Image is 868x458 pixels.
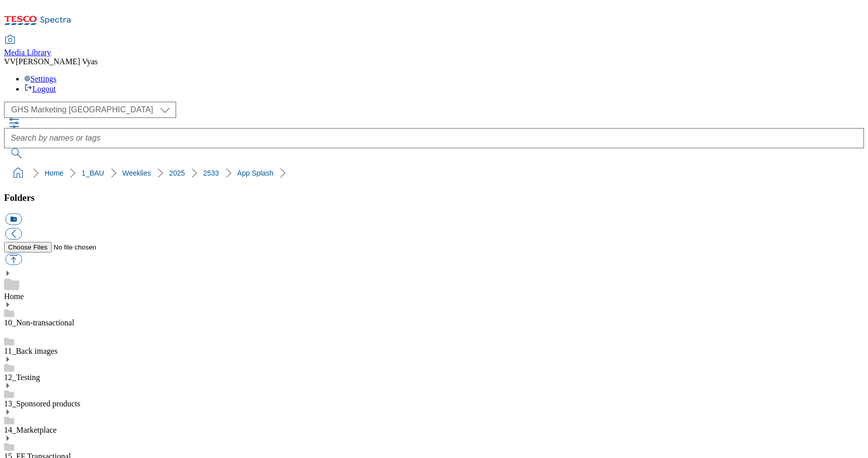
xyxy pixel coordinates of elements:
[4,292,24,301] a: Home
[237,169,274,177] a: App Splash
[16,57,98,66] span: [PERSON_NAME] Vyas
[4,36,51,57] a: Media Library
[45,169,63,177] a: Home
[24,85,56,93] a: Logout
[10,165,26,181] a: home
[4,318,74,327] a: 10_Non-transactional
[4,48,51,57] span: Media Library
[4,57,16,66] span: VV
[4,373,40,382] a: 12_Testing
[4,128,864,148] input: Search by names or tags
[122,169,151,177] a: Weeklies
[4,192,864,203] h3: Folders
[4,426,57,434] a: 14_Marketplace
[81,169,104,177] a: 1_BAU
[4,163,864,183] nav: breadcrumb
[4,399,80,408] a: 13_Sponsored products
[24,74,57,83] a: Settings
[169,169,185,177] a: 2025
[4,347,58,355] a: 11_Back images
[203,169,219,177] a: 2533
